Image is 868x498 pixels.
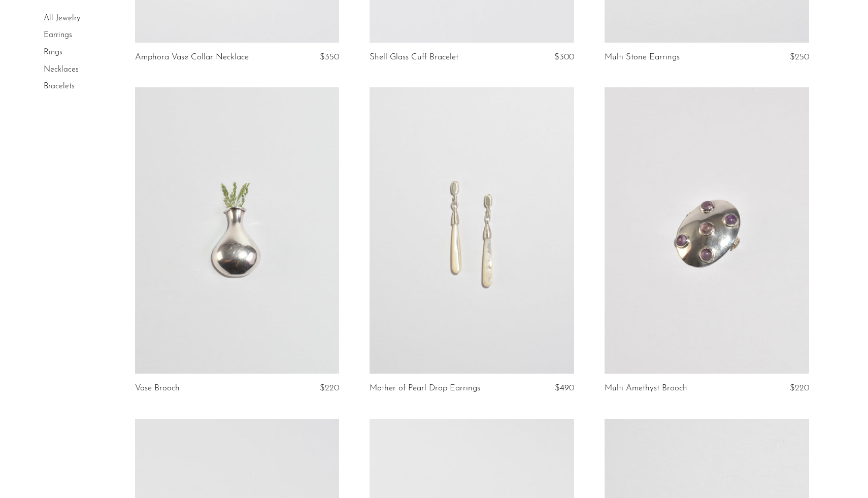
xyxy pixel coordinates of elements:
a: Mother of Pearl Drop Earrings [370,384,480,393]
span: $220 [320,384,339,392]
span: $490 [555,384,574,392]
a: Vase Brooch [135,384,180,393]
a: Shell Glass Cuff Bracelet [370,53,458,62]
a: Earrings [44,31,72,40]
a: Necklaces [44,65,79,74]
a: Multi Amethyst Brooch [605,384,687,393]
span: $300 [554,53,574,61]
span: $250 [790,53,809,61]
a: Multi Stone Earrings [605,53,680,62]
span: $350 [320,53,339,61]
a: Bracelets [44,82,75,90]
a: Rings [44,48,62,56]
a: All Jewelry [44,14,80,22]
span: $220 [790,384,809,392]
a: Amphora Vase Collar Necklace [135,53,249,62]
